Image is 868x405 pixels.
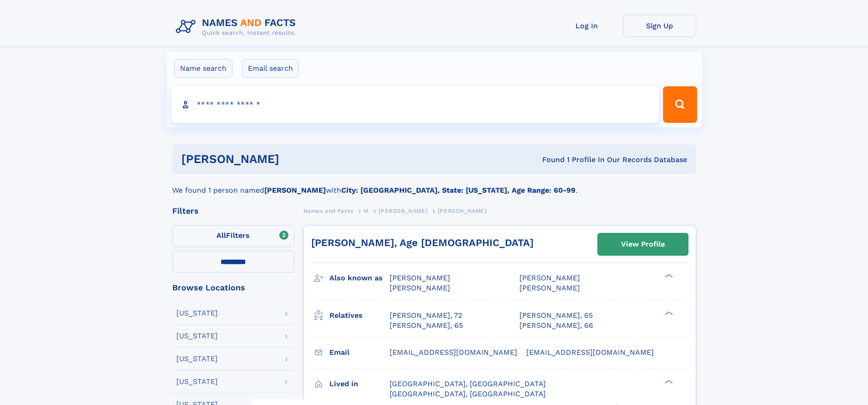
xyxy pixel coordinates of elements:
[379,205,427,216] a: [PERSON_NAME]
[621,234,665,255] div: View Profile
[390,310,462,321] a: [PERSON_NAME], 72
[411,155,687,165] div: Found 1 Profile In Our Records Database
[171,86,659,123] input: search input
[329,270,390,286] h3: Also known as
[176,332,218,340] div: [US_STATE]
[623,15,696,37] a: Sign Up
[519,284,580,292] span: [PERSON_NAME]
[519,321,593,331] a: [PERSON_NAME], 66
[390,348,517,357] span: [EMAIL_ADDRESS][DOMAIN_NAME]
[390,321,463,331] a: [PERSON_NAME], 65
[172,225,294,247] label: Filters
[172,207,294,215] div: Filters
[303,205,354,216] a: Names and Facts
[598,233,688,255] a: View Profile
[438,208,487,214] span: [PERSON_NAME]
[176,310,218,317] div: [US_STATE]
[172,284,294,292] div: Browse Locations
[329,345,390,360] h3: Email
[526,348,654,357] span: [EMAIL_ADDRESS][DOMAIN_NAME]
[311,237,534,248] a: [PERSON_NAME], Age [DEMOGRAPHIC_DATA]
[390,284,450,292] span: [PERSON_NAME]
[216,231,226,240] span: All
[329,308,390,323] h3: Relatives
[174,59,232,78] label: Name search
[390,274,450,282] span: [PERSON_NAME]
[329,376,390,392] h3: Lived in
[390,389,546,398] span: [GEOGRAPHIC_DATA], [GEOGRAPHIC_DATA]
[390,379,546,388] span: [GEOGRAPHIC_DATA], [GEOGRAPHIC_DATA]
[364,205,369,216] a: M
[242,59,299,78] label: Email search
[181,153,411,165] h1: [PERSON_NAME]
[364,208,369,214] span: M
[663,310,673,316] div: ❯
[663,273,673,279] div: ❯
[379,208,427,214] span: [PERSON_NAME]
[519,310,593,321] a: [PERSON_NAME], 65
[172,15,303,39] img: Logo Names and Facts
[341,186,575,195] b: City: [GEOGRAPHIC_DATA], State: [US_STATE], Age Range: 60-99
[176,355,218,363] div: [US_STATE]
[663,86,697,123] button: Search Button
[519,274,580,282] span: [PERSON_NAME]
[663,379,673,384] div: ❯
[172,174,696,196] div: We found 1 person named with .
[550,15,623,37] a: Log In
[176,378,218,385] div: [US_STATE]
[264,186,326,195] b: [PERSON_NAME]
